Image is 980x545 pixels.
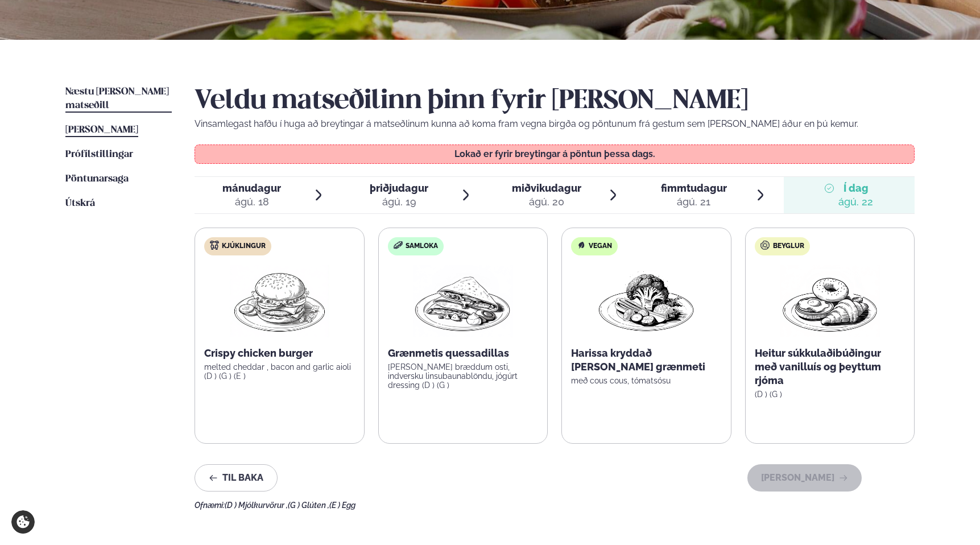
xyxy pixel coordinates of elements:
img: chicken.svg [210,241,219,250]
img: Vegan.svg [577,241,586,250]
p: (D ) (G ) [755,390,905,399]
div: ágú. 20 [512,195,581,209]
img: Quesadilla.png [413,265,513,337]
p: Vinsamlegast hafðu í huga að breytingar á matseðlinum kunna að koma fram vegna birgða og pöntunum... [195,117,915,131]
p: melted cheddar , bacon and garlic aioli (D ) (G ) (E ) [204,362,355,381]
img: Hamburger.png [229,265,330,337]
span: [PERSON_NAME] [65,125,138,135]
div: ágú. 19 [370,195,428,209]
div: ágú. 22 [838,195,873,209]
img: Croissant.png [780,265,880,337]
span: Næstu [PERSON_NAME] matseðill [65,87,169,110]
p: Crispy chicken burger [204,346,355,360]
a: Næstu [PERSON_NAME] matseðill [65,85,172,113]
span: mánudagur [222,182,281,194]
span: Samloka [406,242,438,251]
a: [PERSON_NAME] [65,123,138,137]
span: (D ) Mjólkurvörur , [225,501,288,510]
span: (G ) Glúten , [288,501,329,510]
p: með cous cous, tómatsósu [571,376,722,385]
div: ágú. 21 [661,195,727,209]
a: Útskrá [65,197,95,210]
p: Grænmetis quessadillas [388,346,539,360]
img: sandwich-new-16px.svg [394,241,403,249]
div: ágú. 18 [222,195,281,209]
p: [PERSON_NAME] bræddum osti, indversku linsubaunablöndu, jógúrt dressing (D ) (G ) [388,362,539,390]
span: Beyglur [773,242,804,251]
img: Vegan.png [596,265,696,337]
span: Útskrá [65,199,95,208]
a: Cookie settings [11,510,35,534]
p: Harissa kryddað [PERSON_NAME] grænmeti [571,346,722,374]
p: Heitur súkkulaðibúðingur með vanilluís og þeyttum rjóma [755,346,905,387]
span: Pöntunarsaga [65,174,129,184]
h2: Veldu matseðilinn þinn fyrir [PERSON_NAME] [195,85,915,117]
span: miðvikudagur [512,182,581,194]
span: Í dag [838,181,873,195]
span: þriðjudagur [370,182,428,194]
button: [PERSON_NAME] [747,464,862,492]
a: Prófílstillingar [65,148,133,162]
span: Prófílstillingar [65,150,133,159]
span: Vegan [589,242,612,251]
span: fimmtudagur [661,182,727,194]
span: (E ) Egg [329,501,355,510]
p: Lokað er fyrir breytingar á pöntun þessa dags. [206,150,903,159]
a: Pöntunarsaga [65,172,129,186]
img: bagle-new-16px.svg [760,241,770,250]
button: Til baka [195,464,278,492]
span: Kjúklingur [222,242,266,251]
div: Ofnæmi: [195,501,915,510]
